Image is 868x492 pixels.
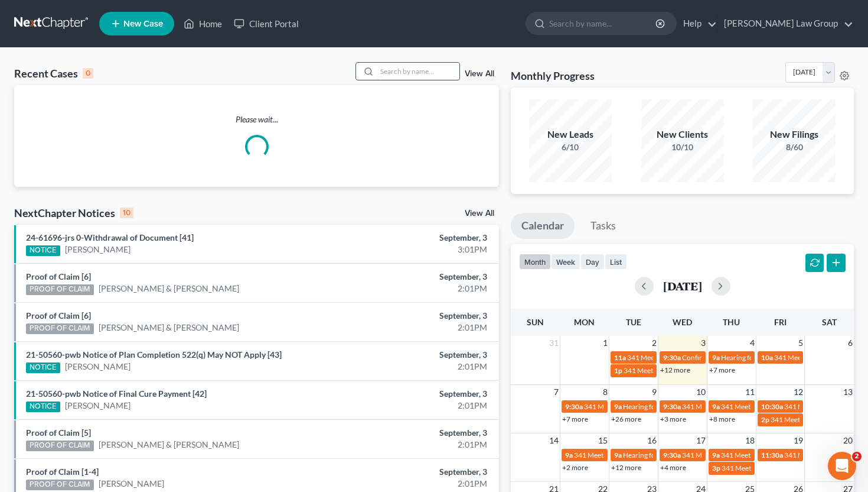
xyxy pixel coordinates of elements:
button: week [551,254,580,270]
span: 9:30a [565,402,583,411]
span: Sun [527,317,544,327]
span: 13 [842,385,854,399]
span: 14 [548,433,560,448]
a: [PERSON_NAME] & [PERSON_NAME] [99,322,239,334]
div: September, 3 [341,466,487,478]
span: 3p [712,464,720,472]
span: 9:30a [663,451,681,459]
input: Search by name... [549,12,657,34]
span: Fri [774,317,787,327]
span: Hearing for [PERSON_NAME] [623,402,715,411]
div: NOTICE [26,362,60,373]
a: Help [677,13,717,34]
p: Please wait... [14,114,499,125]
span: 15 [597,433,609,448]
a: 24-61696-jrs 0-Withdrawal of Document [41] [26,232,194,242]
span: 12 [792,385,804,399]
div: September, 3 [341,310,487,322]
span: 17 [695,433,707,448]
span: 3 [700,336,707,350]
button: list [605,254,627,270]
span: 1p [614,366,622,375]
a: 21-50560-pwb Notice of Final Cure Payment [42] [26,389,207,399]
span: 341 Meeting for [PERSON_NAME] [627,353,733,362]
div: 10 [120,208,133,218]
div: 2:01PM [341,361,487,373]
a: Proof of Claim [1-4] [26,467,99,477]
span: 10a [761,353,773,362]
a: +8 more [709,415,735,423]
span: 5 [797,336,804,350]
a: +4 more [660,463,686,472]
div: NOTICE [26,402,60,412]
a: View All [465,70,494,78]
div: New Clients [641,128,724,141]
a: [PERSON_NAME] [65,361,130,373]
div: 8/60 [753,141,836,153]
span: 9a [712,402,720,411]
span: 31 [548,336,560,350]
div: New Leads [529,128,612,141]
a: +12 more [611,463,641,472]
div: PROOF OF CLAIM [26,441,94,451]
div: 10/10 [641,141,724,153]
span: Confirmation Hearing for [PERSON_NAME] [682,353,817,362]
div: 2:01PM [341,283,487,294]
a: Proof of Claim [5] [26,428,91,438]
span: 341 Meeting for [PERSON_NAME] & [PERSON_NAME] [584,402,753,411]
div: New Filings [753,128,836,141]
span: 10 [695,385,707,399]
button: day [580,254,605,270]
a: +7 more [709,365,735,374]
span: 341 Meeting for [PERSON_NAME] [722,464,828,472]
span: 341 Meeting for [PERSON_NAME] [682,451,788,459]
a: +2 more [562,463,588,472]
a: Client Portal [228,13,305,34]
span: 2p [761,415,769,424]
span: 341 Meeting for [PERSON_NAME] [624,366,730,375]
div: NOTICE [26,245,60,256]
h3: Monthly Progress [511,69,595,83]
div: 2:01PM [341,439,487,451]
a: +26 more [611,415,641,423]
span: 2 [651,336,658,350]
span: Hearing for [PERSON_NAME] [623,451,715,459]
span: 11:30a [761,451,783,459]
a: [PERSON_NAME] [99,478,164,490]
div: 2:01PM [341,400,487,412]
div: NextChapter Notices [14,206,133,220]
div: 2:01PM [341,322,487,334]
div: 2:01PM [341,478,487,490]
span: 9a [614,402,622,411]
span: 9:30a [663,402,681,411]
span: 19 [792,433,804,448]
a: [PERSON_NAME] & [PERSON_NAME] [99,283,239,294]
span: 341 Meeting for [PERSON_NAME] [721,402,827,411]
span: Sat [822,317,837,327]
span: 18 [744,433,756,448]
span: Mon [574,317,595,327]
span: 7 [553,385,560,399]
div: September, 3 [341,349,487,361]
span: 20 [842,433,854,448]
div: September, 3 [341,232,487,244]
iframe: Intercom live chat [828,452,856,480]
a: +12 more [660,365,690,374]
span: Tue [626,317,641,327]
a: Calendar [511,213,575,239]
a: [PERSON_NAME] & [PERSON_NAME] [99,439,239,451]
div: 0 [83,68,93,79]
a: Home [178,13,228,34]
span: 10:30a [761,402,783,411]
span: 6 [847,336,854,350]
span: 9a [565,451,573,459]
span: 16 [646,433,658,448]
div: September, 3 [341,427,487,439]
div: 3:01PM [341,244,487,255]
a: +7 more [562,415,588,423]
a: Proof of Claim [6] [26,271,91,281]
button: month [519,254,551,270]
div: PROOF OF CLAIM [26,284,94,295]
a: [PERSON_NAME] [65,244,130,255]
span: 9 [651,385,658,399]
